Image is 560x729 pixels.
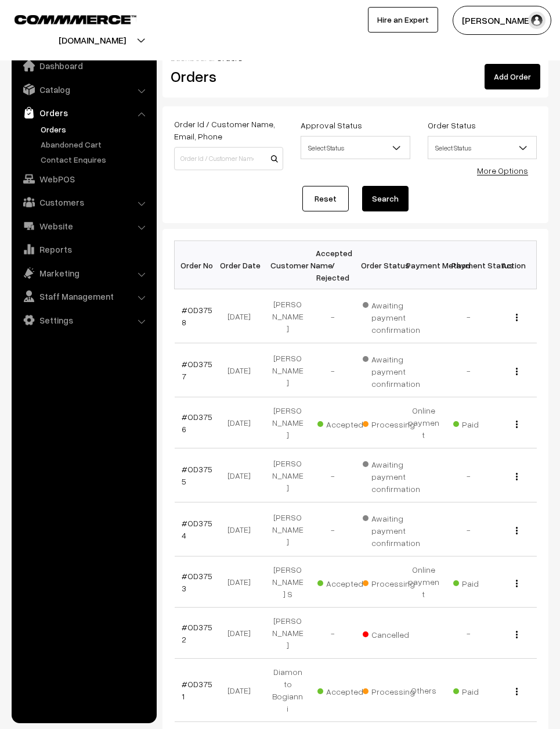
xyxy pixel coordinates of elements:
a: #OD3753 [182,571,212,593]
td: - [310,608,356,659]
a: #OD3755 [182,464,212,486]
td: [DATE] [220,289,265,343]
span: Awaiting payment confirmation [363,296,421,336]
span: Accepted [317,683,375,698]
td: [PERSON_NAME] S [265,556,310,608]
td: [DATE] [220,397,265,448]
a: Dashboard [15,55,153,76]
th: Accepted / Rejected [310,241,356,289]
label: Order Id / Customer Name, Email, Phone [174,118,283,142]
td: - [446,448,492,502]
td: Others [401,659,446,722]
span: Awaiting payment confirmation [363,455,421,495]
span: Awaiting payment confirmation [363,350,421,390]
td: [DATE] [220,659,265,722]
a: Contact Enquires [38,153,153,166]
td: [PERSON_NAME] [265,608,310,659]
td: [DATE] [220,556,265,608]
span: Cancelled [363,626,421,641]
a: #OD3752 [182,622,212,644]
a: Add Order [485,64,540,89]
span: Accepted [317,415,375,430]
img: user [528,12,545,29]
td: [PERSON_NAME] [265,448,310,502]
th: Payment Status [446,241,492,289]
img: Menu [516,421,518,428]
td: - [310,289,356,343]
th: Order No [175,241,220,289]
th: Order Status [356,241,401,289]
td: - [446,608,492,659]
button: [PERSON_NAME] [453,6,551,35]
td: [DATE] [220,502,265,556]
td: Diamonto Bogianni [265,659,310,722]
span: Processing [363,574,421,590]
a: Reports [15,239,153,260]
a: #OD3751 [182,679,212,701]
img: Menu [516,473,518,480]
span: Select Status [301,136,410,159]
a: Orders [15,102,153,123]
a: #OD3756 [182,412,212,434]
td: [DATE] [220,608,265,659]
td: [PERSON_NAME] [265,343,310,397]
a: #OD3757 [182,359,212,381]
td: [DATE] [220,343,265,397]
a: WebPOS [15,168,153,189]
button: Search [362,186,409,211]
img: Menu [516,688,518,695]
a: Hire an Expert [368,7,438,33]
a: Customers [15,192,153,213]
th: Order Date [220,241,265,289]
span: Select Status [428,138,536,158]
img: Menu [516,631,518,638]
td: [DATE] [220,448,265,502]
td: Online payment [401,556,446,608]
a: Abandoned Cart [38,138,153,150]
td: [PERSON_NAME] [265,289,310,343]
span: Select Status [428,136,537,159]
a: Staff Management [15,286,153,307]
button: [DOMAIN_NAME] [18,26,167,55]
img: Menu [516,314,518,321]
td: - [446,343,492,397]
a: Marketing [15,263,153,283]
input: Order Id / Customer Name / Customer Email / Customer Phone [174,147,283,170]
td: - [310,502,356,556]
span: Processing [363,683,421,698]
td: - [446,502,492,556]
td: - [446,289,492,343]
a: Reset [302,186,349,211]
a: #OD3754 [182,518,212,540]
th: Customer Name [265,241,310,289]
td: - [310,343,356,397]
h2: Orders [171,67,282,85]
img: Menu [516,368,518,375]
label: Order Status [428,119,476,131]
span: Paid [453,415,511,430]
td: [PERSON_NAME] [265,397,310,448]
a: Orders [38,123,153,135]
label: Approval Status [301,119,362,131]
td: - [310,448,356,502]
img: COMMMERCE [15,15,136,24]
span: Awaiting payment confirmation [363,509,421,549]
a: #OD3758 [182,305,212,327]
a: Catalog [15,79,153,100]
a: More Options [477,166,528,175]
span: Paid [453,683,511,698]
span: Accepted [317,574,375,590]
span: Paid [453,574,511,590]
td: Online payment [401,397,446,448]
a: Website [15,216,153,236]
span: Select Status [301,138,409,158]
img: Menu [516,580,518,587]
th: Action [492,241,537,289]
td: [PERSON_NAME] [265,502,310,556]
a: Settings [15,310,153,331]
a: COMMMERCE [15,12,116,26]
th: Payment Method [401,241,446,289]
img: Menu [516,527,518,534]
span: Processing [363,415,421,430]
